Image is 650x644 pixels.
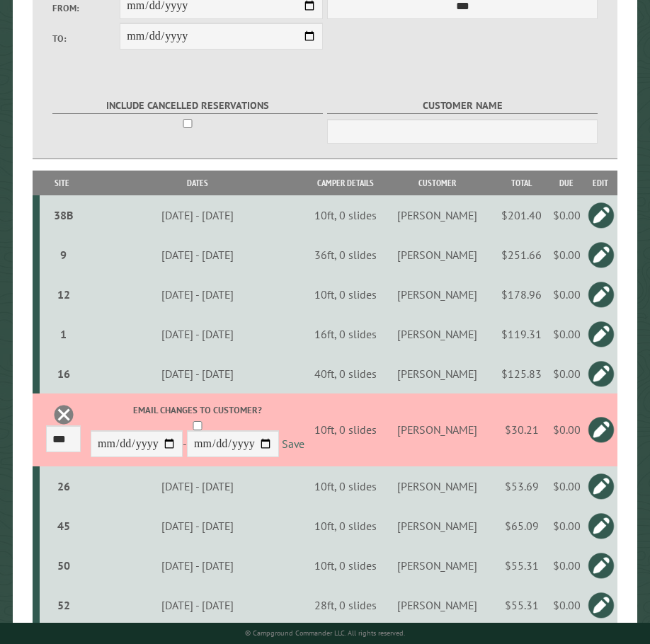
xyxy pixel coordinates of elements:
[380,195,493,235] td: [PERSON_NAME]
[311,585,380,625] td: 28ft, 0 slides
[494,195,550,235] td: $201.40
[550,354,583,393] td: $0.00
[311,354,380,393] td: 40ft, 0 slides
[550,171,583,195] th: Due
[494,235,550,275] td: $251.66
[45,287,82,301] div: 12
[86,403,309,417] label: Email changes to customer?
[550,546,583,585] td: $0.00
[494,466,550,506] td: $53.69
[494,546,550,585] td: $55.31
[380,235,493,275] td: [PERSON_NAME]
[311,171,380,195] th: Camper Details
[311,314,380,354] td: 16ft, 0 slides
[52,98,323,114] label: Include Cancelled Reservations
[86,208,309,222] div: [DATE] - [DATE]
[311,235,380,275] td: 36ft, 0 slides
[45,519,82,533] div: 45
[45,558,82,573] div: 50
[52,1,120,15] label: From:
[494,171,550,195] th: Total
[311,275,380,314] td: 10ft, 0 slides
[311,393,380,467] td: 10ft, 0 slides
[86,248,309,262] div: [DATE] - [DATE]
[380,506,493,546] td: [PERSON_NAME]
[45,248,82,262] div: 9
[380,585,493,625] td: [PERSON_NAME]
[550,195,583,235] td: $0.00
[45,479,82,493] div: 26
[380,275,493,314] td: [PERSON_NAME]
[380,354,493,393] td: [PERSON_NAME]
[40,171,84,195] th: Site
[45,327,82,341] div: 1
[380,393,493,467] td: [PERSON_NAME]
[380,546,493,585] td: [PERSON_NAME]
[494,585,550,625] td: $55.31
[494,393,550,467] td: $30.21
[86,519,309,533] div: [DATE] - [DATE]
[380,314,493,354] td: [PERSON_NAME]
[245,628,405,638] small: © Campground Commander LLC. All rights reserved.
[45,208,82,222] div: 38B
[550,235,583,275] td: $0.00
[86,287,309,301] div: [DATE] - [DATE]
[380,466,493,506] td: [PERSON_NAME]
[311,466,380,506] td: 10ft, 0 slides
[494,354,550,393] td: $125.83
[550,275,583,314] td: $0.00
[550,466,583,506] td: $0.00
[311,195,380,235] td: 10ft, 0 slides
[583,171,617,195] th: Edit
[86,558,309,573] div: [DATE] - [DATE]
[550,393,583,467] td: $0.00
[494,275,550,314] td: $178.96
[327,98,598,114] label: Customer Name
[45,598,82,612] div: 52
[494,506,550,546] td: $65.09
[550,585,583,625] td: $0.00
[550,506,583,546] td: $0.00
[86,479,309,493] div: [DATE] - [DATE]
[53,404,74,425] a: Delete this reservation
[494,314,550,354] td: $119.31
[380,171,493,195] th: Customer
[84,171,311,195] th: Dates
[311,506,380,546] td: 10ft, 0 slides
[550,314,583,354] td: $0.00
[282,437,304,452] a: Save
[86,327,309,341] div: [DATE] - [DATE]
[45,367,82,381] div: 16
[86,403,309,461] div: -
[52,32,120,45] label: To:
[86,598,309,612] div: [DATE] - [DATE]
[86,367,309,381] div: [DATE] - [DATE]
[311,546,380,585] td: 10ft, 0 slides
